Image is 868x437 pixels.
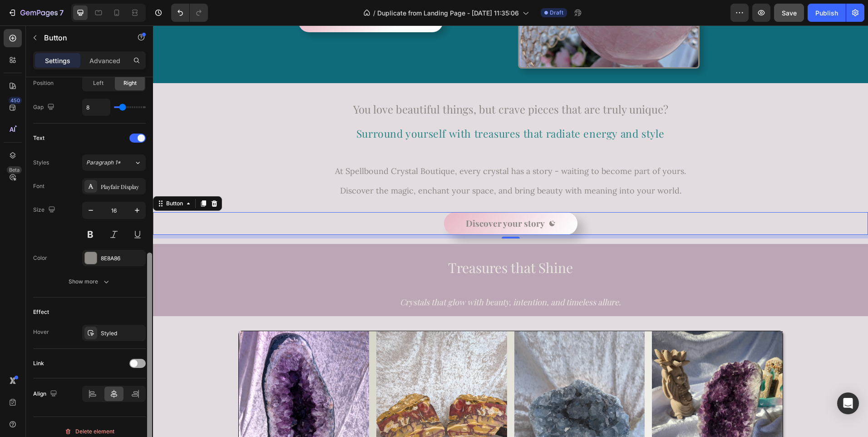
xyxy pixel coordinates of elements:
[86,159,121,167] span: Paragraph 1*
[377,8,519,18] span: Duplicate from Landing Page - [DATE] 11:35:06
[808,4,846,22] button: Publish
[247,271,468,282] i: Crystals that glow with beauty, intention, and timeless allure.
[550,9,563,17] span: Draft
[101,254,143,263] div: 8E8A86
[83,99,110,115] input: Auto
[45,56,70,65] p: Settings
[64,426,114,437] div: Delete element
[33,308,49,316] div: Effect
[313,192,392,204] span: Discover your story
[837,392,859,414] div: Open Intercom Messenger
[9,97,22,104] div: 450
[33,204,57,216] div: Size
[4,4,68,22] button: 7
[11,174,32,182] div: Button
[33,359,44,367] div: Link
[182,140,533,151] span: At Spellbound Crystal Boutique, every crystal has a story - waiting to become part of yours.
[82,154,146,171] button: Paragraph 1*
[782,9,797,17] span: Save
[33,182,44,190] div: Font
[123,79,137,87] span: Right
[89,56,120,65] p: Advanced
[33,388,59,400] div: Align
[33,254,47,262] div: Color
[33,134,44,142] div: Text
[33,328,49,336] div: Hover
[153,25,868,437] iframe: Design area
[7,166,22,174] div: Beta
[295,233,420,251] span: Treasures that Shine
[33,159,49,167] div: Styles
[101,183,143,191] div: Playfair Display
[33,101,56,114] div: Gap
[101,329,143,338] div: Styled
[373,8,375,18] span: /
[200,76,515,91] span: You love beautiful things, but crave pieces that are truly unique?
[291,187,424,209] button: <p><span style="font-size:19px;">Discover your story</span></p>
[44,32,121,43] p: Button
[33,273,146,290] button: Show more
[69,277,111,286] div: Show more
[187,160,528,170] span: Discover the magic, enchant your space, and bring beauty with meaning into your world.
[59,7,64,18] p: 7
[171,4,208,22] div: Undo/Redo
[774,4,804,22] button: Save
[815,8,838,18] div: Publish
[93,79,104,87] span: Left
[203,101,512,115] span: Surround yourself with treasures that radiate energy and style
[33,79,54,87] div: Position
